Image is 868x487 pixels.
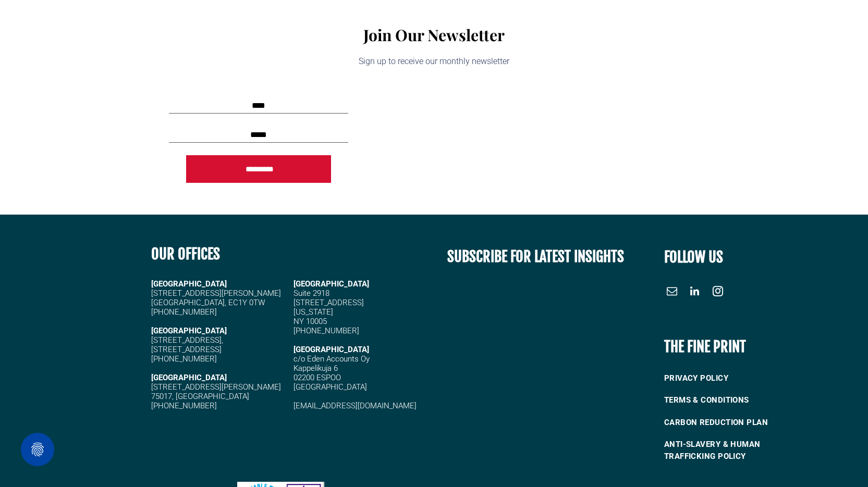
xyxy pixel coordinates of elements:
[151,354,217,364] span: [PHONE_NUMBER]
[643,18,698,34] a: MARKETS
[151,345,222,354] span: [STREET_ADDRESS]
[294,401,417,410] a: [EMAIL_ADDRESS][DOMAIN_NAME]
[294,354,370,392] span: c/o Eden Accounts Oy Kappelikuja 6 02200 ESPOO [GEOGRAPHIC_DATA]
[664,411,806,434] a: CARBON REDUCTION PLAN
[30,15,127,45] img: Go to Homepage
[476,18,521,34] a: ABOUT
[294,345,369,354] span: [GEOGRAPHIC_DATA]
[151,326,227,335] strong: [GEOGRAPHIC_DATA]
[759,18,803,34] a: INSIGHTS
[664,248,723,266] font: FOLLOW US
[294,298,364,307] span: [STREET_ADDRESS]
[151,373,227,382] strong: [GEOGRAPHIC_DATA]
[664,433,806,467] a: ANTI-SLAVERY & HUMAN TRAFFICKING POLICY
[294,317,327,326] span: NY 10005
[151,307,217,317] span: [PHONE_NUMBER]
[359,56,509,66] span: Sign up to receive our monthly newsletter
[151,279,227,289] strong: [GEOGRAPHIC_DATA]
[151,289,281,307] span: [STREET_ADDRESS][PERSON_NAME] [GEOGRAPHIC_DATA], EC1Y 0TW
[664,338,746,356] b: THE FINE PRINT
[294,279,369,289] span: [GEOGRAPHIC_DATA]
[151,401,217,410] span: [PHONE_NUMBER]
[294,289,329,298] span: Suite 2918
[444,18,476,34] a: HOME
[151,382,281,392] span: [STREET_ADDRESS][PERSON_NAME]
[664,283,680,302] a: email
[664,389,806,411] a: TERMS & CONDITIONS
[151,245,220,263] b: OUR OFFICES
[664,367,806,390] a: PRIVACY POLICY
[687,283,703,302] a: linkedin
[710,283,726,302] a: instagram
[294,326,359,335] span: [PHONE_NUMBER]
[151,392,249,401] span: 75017, [GEOGRAPHIC_DATA]
[698,18,759,34] a: CASE STUDIES
[577,18,643,34] a: WHAT WE DO
[803,18,847,34] a: CONTACT
[294,307,333,317] span: [US_STATE]
[521,18,577,34] a: OUR PEOPLE
[151,335,223,345] span: [STREET_ADDRESS],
